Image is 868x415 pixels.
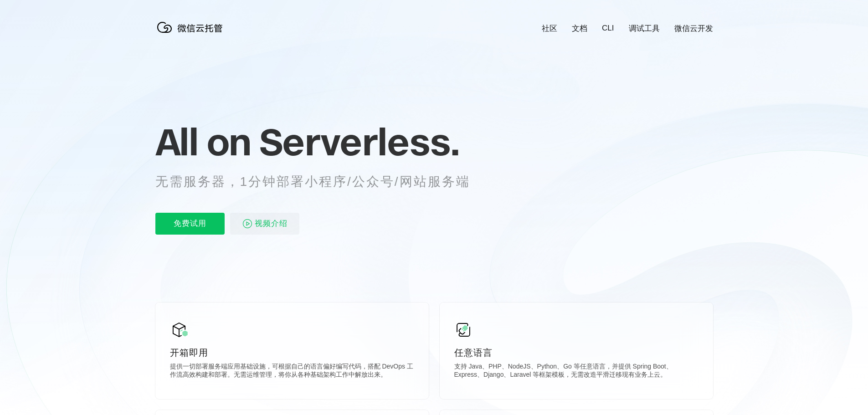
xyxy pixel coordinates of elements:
[259,119,459,164] span: Serverless.
[170,346,414,359] p: 开箱即用
[155,213,225,235] p: 免费试用
[255,213,288,235] span: 视频介绍
[155,18,228,36] img: 微信云托管
[454,363,699,381] p: 支持 Java、PHP、NodeJS、Python、Go 等任意语言，并提供 Spring Boot、Express、Django、Laravel 等框架模板，无需改造平滑迁移现有业务上云。
[629,23,660,34] a: 调试工具
[572,23,587,34] a: 文档
[155,119,251,164] span: All on
[674,23,713,34] a: 微信云开发
[155,30,228,38] a: 微信云托管
[155,173,487,191] p: 无需服务器，1分钟部署小程序/公众号/网站服务端
[454,346,699,359] p: 任意语言
[602,24,614,33] a: CLI
[170,363,414,381] p: 提供一切部署服务端应用基础设施，可根据自己的语言偏好编写代码，搭配 DevOps 工作流高效构建和部署。无需运维管理，将你从各种基础架构工作中解放出来。
[242,218,253,229] img: video_play.svg
[542,23,557,34] a: 社区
